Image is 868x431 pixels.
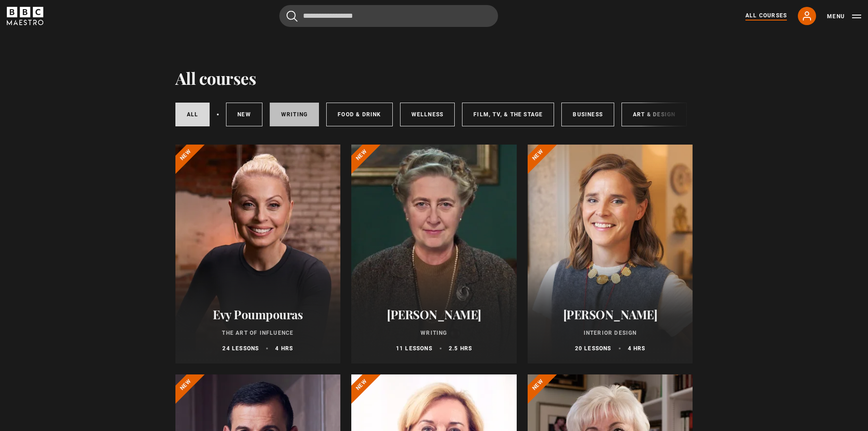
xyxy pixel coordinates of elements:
p: Writing [362,329,506,337]
a: Art & Design [621,103,687,126]
a: Film, TV, & The Stage [462,103,554,126]
a: Evy Poumpouras The Art of Influence 24 lessons 4 hrs New [175,145,341,363]
p: Interior Design [539,329,682,337]
p: The Art of Influence [186,329,330,337]
a: Food & Drink [326,103,392,126]
a: Wellness [400,103,455,126]
a: Business [561,103,614,126]
a: [PERSON_NAME] Interior Design 20 lessons 4 hrs New [528,145,693,363]
h2: Evy Poumpouras [186,307,330,322]
p: 4 hrs [628,344,646,353]
a: New [226,103,262,126]
p: 2.5 hrs [449,344,472,353]
a: [PERSON_NAME] Writing 11 lessons 2.5 hrs New [351,145,517,363]
h2: [PERSON_NAME] [362,307,506,322]
button: Toggle navigation [827,12,861,21]
p: 20 lessons [575,344,611,353]
button: Submit the search query [287,10,298,22]
a: All Courses [745,11,787,21]
p: 11 lessons [396,344,432,353]
input: Search [279,5,498,27]
svg: BBC Maestro [7,7,43,25]
h2: [PERSON_NAME] [539,307,682,322]
p: 4 hrs [275,344,293,353]
a: All [175,103,210,126]
a: Writing [270,103,319,126]
h1: All courses [175,68,257,88]
p: 24 lessons [222,344,259,353]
